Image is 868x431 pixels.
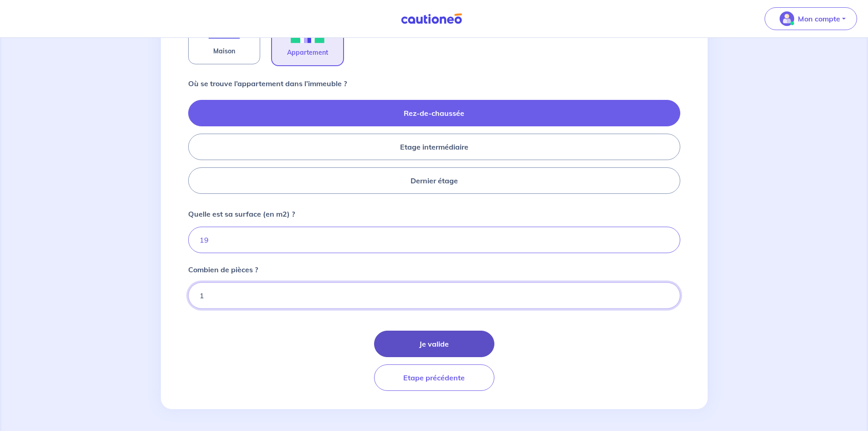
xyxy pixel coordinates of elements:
[188,78,347,89] p: Où se trouve l’appartement dans l’immeuble ?
[374,331,494,357] button: Je valide
[188,100,680,126] label: Rez-de-chaussée
[188,264,258,275] p: Combien de pièces ?
[188,208,295,219] p: Quelle est sa surface (en m2) ?
[397,13,466,25] img: Cautioneo
[213,46,235,57] span: Maison
[188,282,680,309] input: Ex: 1
[765,7,857,30] button: illu_account_valid_menu.svgMon compte
[780,11,794,26] img: illu_account_valid_menu.svg
[287,47,328,58] span: Appartement
[188,167,680,194] label: Dernier étage
[798,13,840,24] p: Mon compte
[188,227,680,253] input: Ex : 67
[374,364,494,391] button: Etape précédente
[188,134,680,160] label: Etage intermédiaire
